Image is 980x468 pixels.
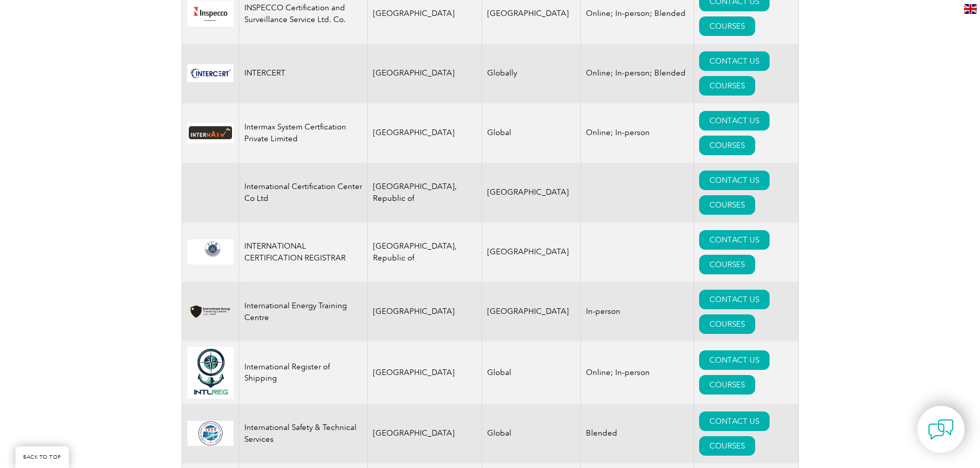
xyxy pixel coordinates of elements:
[367,44,482,103] td: [GEOGRAPHIC_DATA]
[367,222,482,282] td: [GEOGRAPHIC_DATA], Republic of
[581,44,694,103] td: Online; In-person; Blended
[187,421,234,446] img: 0d58a1d0-3c89-ec11-8d20-0022481579a4-logo.png
[699,111,770,130] a: CONTACT US
[367,404,482,463] td: [GEOGRAPHIC_DATA]
[699,290,770,309] a: CONTACT US
[581,282,694,342] td: In-person
[239,44,367,103] td: INTERCERT
[581,342,694,404] td: Online; In-person
[239,103,367,163] td: Intermax System Certfication Private Limited
[581,404,694,463] td: Blended
[367,282,482,342] td: [GEOGRAPHIC_DATA]
[187,304,234,319] img: 1ef51344-447f-ed11-81ac-0022481565fd-logo.png
[699,436,755,456] a: COURSES
[187,1,234,27] img: e7c6e5fb-486f-eb11-a812-00224815377e-logo.png
[482,404,581,463] td: Global
[239,282,367,342] td: International Energy Training Centre
[367,103,482,163] td: [GEOGRAPHIC_DATA]
[699,314,755,334] a: COURSES
[699,76,755,96] a: COURSES
[581,103,694,163] td: Online; In-person
[187,239,234,265] img: 50fa9870-76a4-ea11-a812-000d3a79722d-logo.png
[964,4,977,14] img: en
[699,136,755,155] a: COURSES
[699,375,755,395] a: COURSES
[239,222,367,282] td: INTERNATIONAL CERTIFICATION REGISTRAR
[187,347,234,399] img: ea2793ac-3439-ea11-a813-000d3a79722d-logo.jpg
[928,417,954,442] img: contact-chat.png
[482,282,581,342] td: [GEOGRAPHIC_DATA]
[482,103,581,163] td: Global
[482,342,581,404] td: Global
[699,255,755,274] a: COURSES
[699,51,770,71] a: CONTACT US
[699,171,770,190] a: CONTACT US
[482,222,581,282] td: [GEOGRAPHIC_DATA]
[482,163,581,222] td: [GEOGRAPHIC_DATA]
[15,446,69,468] a: BACK TO TOP
[187,64,234,82] img: f72924ac-d9bc-ea11-a814-000d3a79823d-logo.jpg
[699,350,770,370] a: CONTACT US
[699,230,770,250] a: CONTACT US
[187,123,234,143] img: 52fd134e-c3ec-ee11-a1fd-000d3ad2b4d6-logo.jpg
[239,404,367,463] td: International Safety & Technical Services
[239,342,367,404] td: International Register of Shipping
[239,163,367,222] td: International Certification Center Co Ltd
[699,411,770,431] a: CONTACT US
[482,44,581,103] td: Globally
[367,163,482,222] td: [GEOGRAPHIC_DATA], Republic of
[699,195,755,215] a: COURSES
[367,342,482,404] td: [GEOGRAPHIC_DATA]
[699,16,755,36] a: COURSES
